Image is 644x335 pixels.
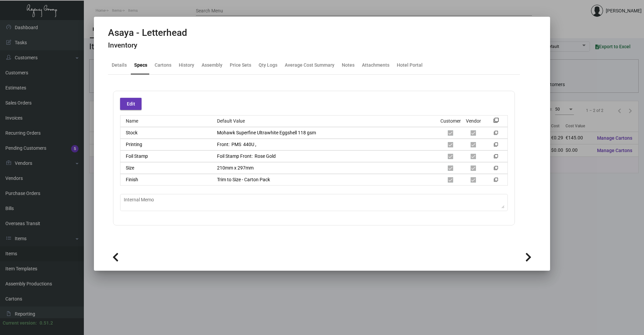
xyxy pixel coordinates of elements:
[362,62,389,69] div: Attachments
[285,62,334,69] div: Average Cost Summary
[230,62,251,69] div: Price Sets
[397,62,423,69] div: Hotel Portal
[179,62,194,69] div: History
[134,62,147,69] div: Specs
[466,118,481,125] div: Vendor
[212,118,439,125] div: Default Value
[440,118,461,125] div: Customer
[342,62,355,69] div: Notes
[112,62,127,69] div: Details
[108,27,187,39] h2: Asaya - Letterhead
[127,101,135,107] span: Edit
[494,179,498,183] mat-icon: filter_none
[494,144,498,148] mat-icon: filter_none
[3,320,37,327] div: Current version:
[494,167,498,172] mat-icon: filter_none
[259,62,277,69] div: Qty Logs
[494,132,498,136] mat-icon: filter_none
[202,62,222,69] div: Assembly
[120,98,142,110] button: Edit
[40,320,53,327] div: 0.51.2
[120,118,212,125] div: Name
[155,62,171,69] div: Cartons
[108,41,187,50] h4: Inventory
[494,155,498,160] mat-icon: filter_none
[493,120,499,125] mat-icon: filter_none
